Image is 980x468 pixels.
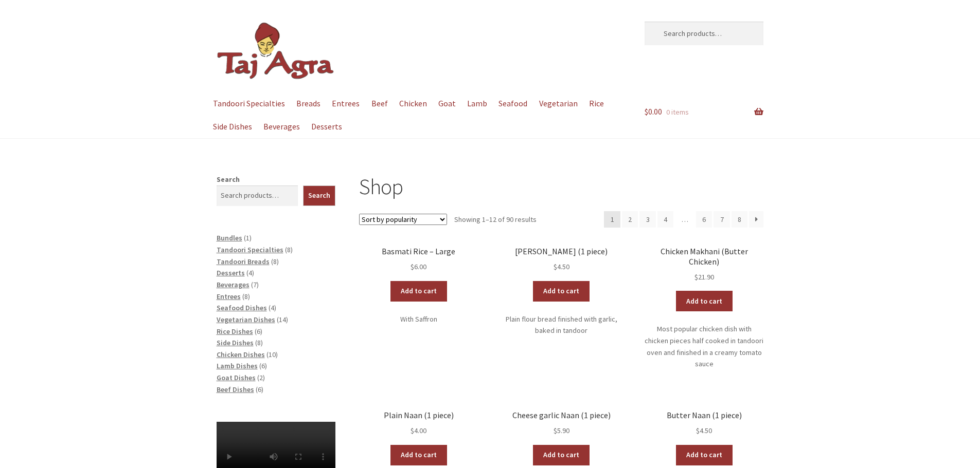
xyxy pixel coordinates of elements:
[454,211,537,228] p: Showing 1–12 of 90 results
[217,185,298,206] input: Search products…
[732,211,748,228] a: Page 8
[217,233,242,242] a: Bundles
[411,262,426,271] bdi: 6.00
[604,211,620,228] span: Page 1
[696,211,712,228] a: Page 6
[584,92,609,115] a: Rice
[248,268,252,277] span: 4
[246,233,250,242] span: 1
[494,92,532,115] a: Seafood
[645,22,763,45] input: Search products…
[217,280,250,289] a: Beverages
[657,211,674,228] a: Page 4
[359,410,478,437] a: Plain Naan (1 piece) $4.00
[359,410,478,420] h2: Plain Naan (1 piece)
[217,303,267,312] a: Seafood Dishes
[622,211,638,228] a: Page 2
[502,410,621,420] h2: Cheese garlic Naan (1 piece)
[217,22,335,81] img: Dickson | Taj Agra Indian Restaurant
[359,247,478,273] a: Basmati Rice – Large $6.00
[645,106,648,117] span: $
[292,92,326,115] a: Breads
[645,247,763,267] h2: Chicken Makhani (Butter Chicken)
[554,262,569,271] bdi: 4.50
[217,361,258,370] a: Lamb Dishes
[502,410,621,437] a: Cheese garlic Naan (1 piece) $5.90
[273,257,277,266] span: 8
[287,245,291,254] span: 8
[279,315,286,324] span: 14
[502,247,621,273] a: [PERSON_NAME] (1 piece) $4.50
[307,115,347,138] a: Desserts
[666,107,689,117] span: 0 items
[411,262,414,271] span: $
[645,247,763,283] a: Chicken Makhani (Butter Chicken) $21.90
[645,410,763,437] a: Butter Naan (1 piece) $4.50
[554,426,557,435] span: $
[359,313,478,325] p: With Saffron
[645,410,763,420] h2: Butter Naan (1 piece)
[696,426,712,435] bdi: 4.50
[694,272,698,282] span: $
[208,115,257,138] a: Side Dishes
[257,338,261,347] span: 8
[359,247,478,256] h2: Basmati Rice – Large
[411,426,414,435] span: $
[259,373,263,382] span: 2
[533,281,590,302] a: Add to cart: “Garlic Naan (1 piece)”
[257,327,260,336] span: 6
[714,211,730,228] a: Page 7
[390,445,447,465] a: Add to cart: “Plain Naan (1 piece)”
[359,214,447,225] select: Shop order
[258,385,261,394] span: 6
[217,327,253,336] a: Rice Dishes
[411,426,426,435] bdi: 4.00
[217,338,254,347] span: Side Dishes
[696,426,700,435] span: $
[502,247,621,256] h2: [PERSON_NAME] (1 piece)
[462,92,492,115] a: Lamb
[208,92,290,115] a: Tandoori Specialties
[554,426,569,435] bdi: 5.90
[639,211,656,228] a: Page 3
[269,350,276,359] span: 10
[359,174,763,200] h1: Shop
[244,292,248,301] span: 8
[217,350,265,359] a: Chicken Dishes
[261,361,265,370] span: 6
[271,303,274,312] span: 4
[749,211,763,228] a: →
[645,323,763,370] p: Most popular chicken dish with chicken pieces half cooked in tandoori oven and finished in a crea...
[645,106,662,117] span: 0.00
[217,257,270,266] a: Tandoori Breads
[534,92,582,115] a: Vegetarian
[217,373,256,382] a: Goat Dishes
[676,291,733,311] a: Add to cart: “Chicken Makhani (Butter Chicken)”
[366,92,393,115] a: Beef
[259,115,305,138] a: Beverages
[675,211,694,228] span: …
[217,175,240,184] label: Search
[217,385,254,394] a: Beef Dishes
[394,92,432,115] a: Chicken
[554,262,557,271] span: $
[217,245,283,254] a: Tandoori Specialties
[217,315,275,324] a: Vegetarian Dishes
[217,292,241,301] a: Entrees
[604,211,763,228] nav: Product Pagination
[327,92,365,115] a: Entrees
[217,92,621,138] nav: Primary Navigation
[303,185,335,206] button: Search
[645,92,763,132] a: $0.00 0 items
[433,92,460,115] a: Goat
